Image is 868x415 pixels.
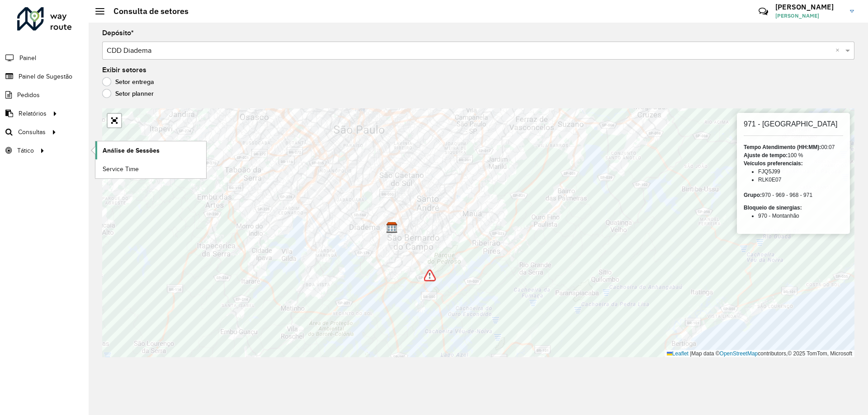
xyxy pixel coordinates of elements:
[103,146,160,155] span: Análise de Sessões
[744,152,788,159] strong: Ajuste de tempo:
[744,143,843,151] div: 00:07
[744,191,843,199] div: 970 - 969 - 968 - 971
[835,45,843,56] span: Clear all
[744,151,843,159] div: 100 %
[18,127,46,137] span: Consultas
[758,212,843,220] li: 970 - Montanhão
[665,350,854,358] div: Map data © contributors,© 2025 TomTom, Microsoft
[754,2,773,21] a: Contato Rápido
[95,141,206,159] a: Análise de Sessões
[19,72,72,81] span: Painel de Sugestão
[108,114,121,127] a: Abrir mapa em tela cheia
[17,146,34,155] span: Tático
[775,3,843,11] h3: [PERSON_NAME]
[775,12,843,20] span: [PERSON_NAME]
[102,89,154,98] label: Setor planner
[758,168,843,176] li: FJQ5J99
[744,205,802,211] strong: Bloqueio de sinergias:
[424,270,436,281] img: Bloqueio de sinergias
[720,350,758,357] a: OpenStreetMap
[19,53,36,63] span: Painel
[102,65,146,75] label: Exibir setores
[744,192,762,198] strong: Grupo:
[19,109,47,118] span: Relatórios
[690,350,691,357] span: |
[758,176,843,184] li: RLK0E07
[102,28,134,38] label: Depósito
[103,164,139,174] span: Service Time
[744,144,821,150] strong: Tempo Atendimento (HH:MM):
[17,90,40,100] span: Pedidos
[744,120,843,128] h6: 971 - [GEOGRAPHIC_DATA]
[667,350,689,357] a: Leaflet
[102,77,154,86] label: Setor entrega
[95,160,206,178] a: Service Time
[744,160,803,167] strong: Veículos preferenciais:
[104,6,189,16] h2: Consulta de setores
